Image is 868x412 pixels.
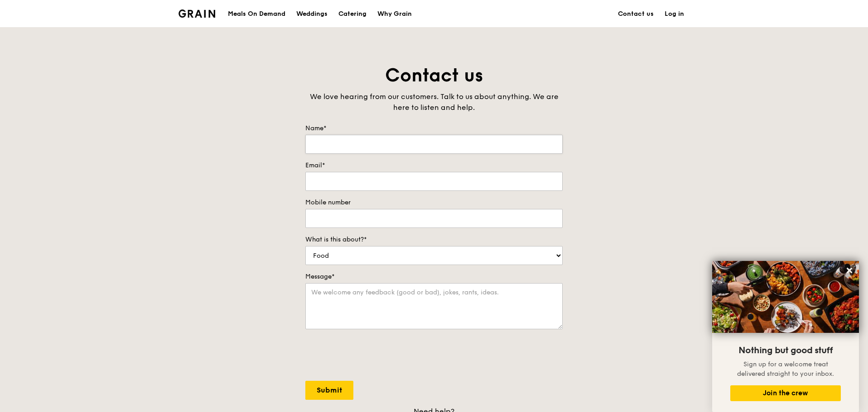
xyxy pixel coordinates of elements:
[228,0,285,28] div: Meals On Demand
[305,198,563,207] label: Mobile number
[296,0,328,28] div: Weddings
[712,261,859,333] img: DSC07876-Edit02-Large.jpeg
[305,91,563,113] div: We love hearing from our customers. Talk to us about anything. We are here to listen and help.
[377,0,412,28] div: Why Grain
[291,0,333,28] a: Weddings
[305,338,443,374] iframe: reCAPTCHA
[178,9,215,18] img: Grain
[305,381,353,400] input: Submit
[305,272,563,281] label: Message*
[338,0,366,28] div: Catering
[305,63,563,88] h1: Contact us
[305,235,563,244] label: What is this about?*
[333,0,372,28] a: Catering
[612,0,659,28] a: Contact us
[730,385,841,401] button: Join the crew
[659,0,690,28] a: Log in
[372,0,417,28] a: Why Grain
[305,161,563,170] label: Email*
[738,345,833,356] span: Nothing but good stuff
[842,263,857,278] button: Close
[305,124,563,133] label: Name*
[737,360,834,378] span: Sign up for a welcome treat delivered straight to your inbox.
